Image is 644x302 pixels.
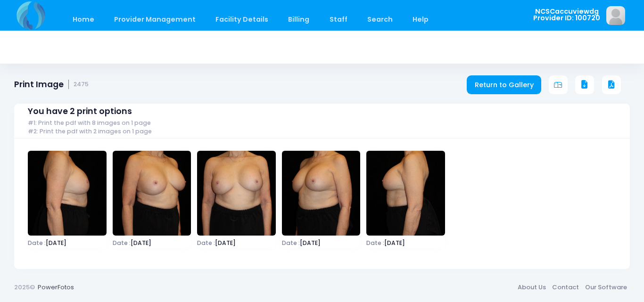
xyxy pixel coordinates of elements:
img: image [606,6,625,25]
span: Date : [197,239,215,247]
a: Staff [320,8,356,31]
span: Date : [366,239,384,247]
span: You have 2 print options [28,106,132,116]
a: Home [63,8,103,31]
a: PowerFotos [38,283,74,292]
span: Date : [113,239,131,247]
span: [DATE] [197,240,275,246]
span: [DATE] [282,240,360,246]
span: #2: Print the pdf with 2 images on 1 page [28,128,152,135]
img: image [113,151,191,236]
span: [DATE] [28,240,106,246]
a: Billing [279,8,319,31]
span: [DATE] [366,240,445,246]
span: #1: Print the pdf with 8 images on 1 page [28,120,151,127]
span: Date : [282,239,300,247]
span: 2025© [14,283,35,292]
a: Our Software [582,279,630,296]
a: Return to Gallery [467,75,541,94]
img: image [28,151,106,236]
a: Contact [549,279,582,296]
a: Search [358,8,402,31]
h1: Print Image [14,80,89,90]
a: About Us [514,279,549,296]
img: image [366,151,445,236]
small: 2475 [74,81,89,88]
span: Date : [28,239,46,247]
img: image [282,151,360,236]
img: image [197,151,275,236]
a: Help [404,8,438,31]
span: [DATE] [113,240,191,246]
a: Facility Details [206,8,278,31]
a: Provider Management [105,8,205,31]
span: NCSCaccuviewdg Provider ID: 100720 [533,8,600,22]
